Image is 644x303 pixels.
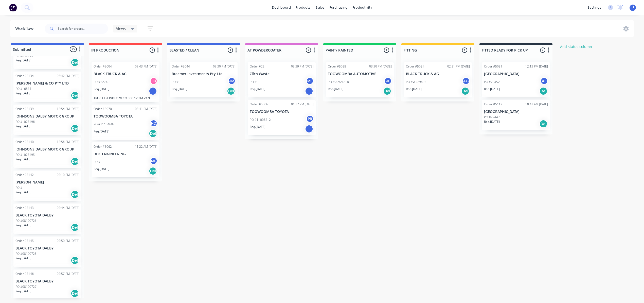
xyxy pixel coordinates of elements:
div: I [305,125,313,133]
div: Order #506211:22 AM [DATE]DDC ENGINEERINGPO #MSReq.[DATE]Del [92,142,159,178]
p: Req. [DATE] [94,167,109,171]
div: Order #5091 [406,64,424,69]
div: 11:22 AM [DATE] [135,144,157,149]
p: PO #08100728 [15,251,37,256]
p: TRUCK FREINDLY IVECO 50C 12.3M VAN [94,96,157,100]
div: JB [150,77,157,85]
div: Order #5062 [94,144,112,149]
p: Req. [DATE] [94,87,109,91]
p: JOHNSONS DALBY MOTOR GROUP [15,147,79,151]
div: 03:39 PM [DATE] [291,64,314,69]
div: Order #5143 [15,206,34,210]
div: ND [150,120,157,127]
p: JOHNSONS DALBY MOTOR GROUP [15,114,79,119]
p: Req. [DATE] [94,129,109,134]
div: 02:50 PM [DATE] [57,239,79,243]
p: Req. [DATE] [15,289,31,294]
div: Del [71,223,79,231]
div: AG [462,77,470,85]
p: PO #227451 [94,80,111,84]
p: TOOWOOMBA AUTOMOTIVE [328,72,392,76]
div: Order #5112 [484,102,502,107]
p: Req. [DATE] [15,58,31,63]
div: Order #514602:57 PM [DATE]BLACK TOYOTA DALBYPO #08100727Req.[DATE]Del [13,270,81,300]
div: MS [150,157,157,165]
p: Zilch Waste [250,72,314,76]
p: PO # [250,80,257,84]
div: 03:41 PM [DATE] [135,107,157,111]
p: Req. [DATE] [15,124,31,129]
div: 03:43 PM [DATE] [135,64,157,69]
div: 12:54 PM [DATE] [57,107,79,111]
div: settings [585,4,604,11]
div: Order #514302:44 PM [DATE]BLACK TOYOTA DALBYPO #08100726Req.[DATE]Del [13,204,81,234]
div: productivity [350,4,375,11]
p: PO # [15,186,22,190]
p: Req. [DATE] [15,157,31,162]
div: JF [384,77,392,85]
div: Order #514012:56 PM [DATE]JOHNSONS DALBY MOTOR GROUPPO #1023195Req.[DATE]Del [13,138,81,168]
div: Order #5146 [15,272,34,276]
div: AB [540,77,548,85]
p: PO #1023196 [15,120,35,124]
div: Order #22 [250,64,264,69]
p: BLACK TOYOTA DALBY [15,246,79,250]
div: Order #508112:13 PM [DATE][GEOGRAPHIC_DATA]PO #29452ABReq.[DATE]Del [482,62,550,97]
p: Req. [DATE] [250,125,265,129]
div: Del [71,124,79,132]
a: dashboard [270,4,293,11]
div: Del [149,129,157,138]
div: Order #5134 [15,74,34,78]
button: Add status column [558,43,595,50]
div: Del [71,289,79,297]
div: Order #509803:30 PM [DATE]TOOWOOMBA AUTOMOTIVEPO #20V21818JFReq.[DATE]Del [326,62,394,97]
p: TOOWOOMBA TOYOTA [94,114,157,119]
div: 02:21 PM [DATE] [447,64,470,69]
div: PB [306,115,314,123]
span: JF [632,5,634,10]
p: Req. [DATE] [484,87,500,91]
p: Req. [DATE] [250,87,265,91]
div: Order #513912:54 PM [DATE]JOHNSONS DALBY MOTOR GROUPPO #1023196Req.[DATE]Del [13,105,81,135]
p: PO #20V21818 [328,80,349,84]
div: Order #500601:17 PM [DATE]TOOWOOMBA TOYOTAPO #11008212PBReq.[DATE]I [248,100,316,135]
div: Order #504403:30 PM [DATE]Braemer Investments Pty LtdPO #JMReq.[DATE]Del [170,62,238,97]
p: Req. [DATE] [484,120,500,124]
div: JM [228,77,236,85]
p: Braemer Investments Pty Ltd [172,72,236,76]
p: TOOWOOMBA TOYOTA [250,110,314,114]
p: [PERSON_NAME] & CO PTY LTD [15,81,79,86]
div: 01:17 PM [DATE] [291,102,314,107]
p: [GEOGRAPHIC_DATA] [484,110,548,114]
div: Del [71,157,79,165]
p: PO #1023195 [15,153,35,157]
p: Req. [DATE] [15,223,31,228]
div: Del [461,87,469,95]
div: I [149,87,157,95]
p: [GEOGRAPHIC_DATA] [484,72,548,76]
p: DDC ENGINEERING [94,152,157,156]
p: BLACK TOYOTA DALBY [15,279,79,283]
p: Req. [DATE] [172,87,187,91]
p: [PERSON_NAME] [15,180,79,184]
div: Order #5081 [484,64,502,69]
p: BLACK TOYOTA DALBY [15,213,79,217]
div: Del [227,87,235,95]
div: 03:30 PM [DATE] [369,64,392,69]
span: Views [116,26,126,31]
div: Order #514202:10 PM [DATE][PERSON_NAME]PO #Req.[DATE]Del [13,171,81,201]
p: Req. [DATE] [15,256,31,261]
p: Req. [DATE] [15,91,31,96]
div: Del [149,167,157,175]
p: PO #11008212 [250,117,271,122]
p: PO #29447 [484,115,500,120]
div: Order #507003:41 PM [DATE]TOOWOOMBA TOYOTAPO #11104692NDReq.[DATE]Del [92,105,159,140]
div: Del [71,256,79,264]
p: PO # [172,80,178,84]
div: Order #5044 [172,64,190,69]
div: Workflow [15,26,36,32]
img: Factory [9,4,17,11]
div: Del [539,120,547,128]
div: purchasing [327,4,350,11]
p: Req. [DATE] [328,87,344,91]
